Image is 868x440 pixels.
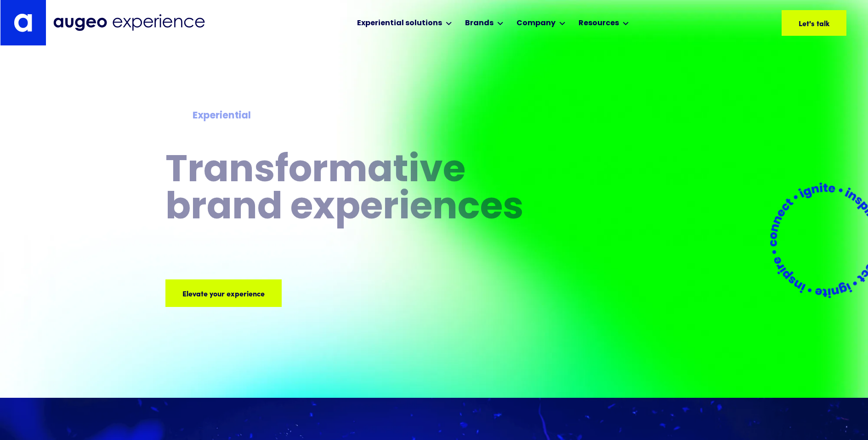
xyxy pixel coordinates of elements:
a: Elevate your experience [165,279,282,307]
a: Let's talk [782,10,846,36]
div: Experiential [193,109,535,123]
img: Augeo Experience business unit full logo in midnight blue. [53,14,205,31]
div: Company [516,18,556,29]
h1: Transformative brand experiences [165,153,562,228]
div: Experiential solutions [357,18,442,29]
div: Brands [465,18,494,29]
img: Augeo's "a" monogram decorative logo in white. [14,13,32,32]
div: Resources [579,18,619,29]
